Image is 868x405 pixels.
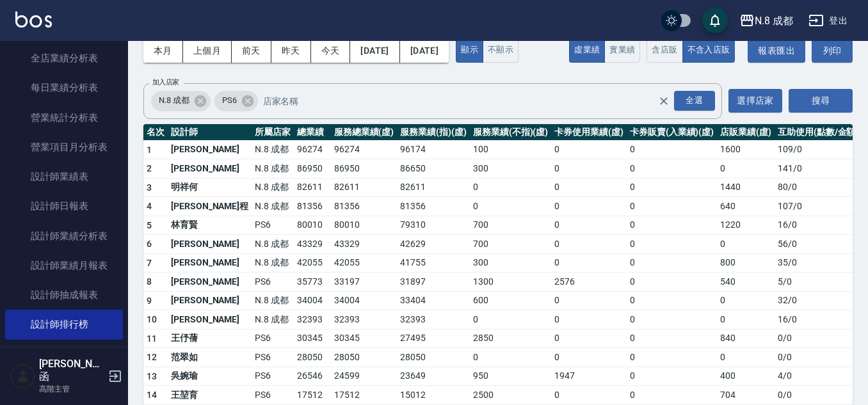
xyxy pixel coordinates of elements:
td: 43329 [331,235,398,254]
a: 設計師日報表 [5,191,123,221]
td: 0 [627,159,717,179]
th: 設計師 [168,124,252,141]
button: [DATE] [400,39,449,63]
td: 1440 [717,178,775,197]
td: 1947 [551,367,627,386]
th: 店販業績(虛) [717,124,775,141]
img: Person [10,363,36,389]
td: 0 [717,310,775,330]
button: 登出 [803,9,853,33]
button: 搜尋 [789,89,853,113]
td: 96174 [397,140,470,159]
button: 昨天 [271,39,311,63]
td: 17512 [294,386,331,405]
a: 商品銷售排行榜 [5,340,123,369]
td: 28050 [331,348,398,367]
td: 28050 [397,348,470,367]
td: 82611 [294,178,331,197]
div: N.8 成都 [755,13,793,29]
button: 虛業績 [569,38,605,63]
th: 服務業績(不指)(虛) [470,124,551,141]
td: 33404 [397,291,470,310]
td: N.8 成都 [252,178,294,197]
a: 設計師抽成報表 [5,280,123,310]
td: 0 [627,386,717,405]
a: 營業統計分析表 [5,103,123,132]
td: N.8 成都 [252,310,294,330]
span: 14 [147,390,157,400]
td: 23649 [397,367,470,386]
td: 王堃育 [168,386,252,405]
td: 0 [551,253,627,273]
td: 42629 [397,235,470,254]
td: 81356 [294,197,331,216]
td: 0 / 0 [775,329,862,348]
td: 0 [717,235,775,254]
button: [DATE] [350,39,399,63]
td: 0 [470,197,551,216]
td: 0 [470,310,551,330]
a: 全店業績分析表 [5,44,123,73]
td: 0 [627,235,717,254]
button: 顯示 [456,38,483,63]
td: 840 [717,329,775,348]
td: 640 [717,197,775,216]
input: 店家名稱 [260,90,680,112]
span: 1 [147,145,152,155]
td: [PERSON_NAME] [168,310,252,330]
td: 100 [470,140,551,159]
td: 0 [551,216,627,235]
td: 2500 [470,386,551,405]
td: 0 [551,329,627,348]
td: 15012 [397,386,470,405]
td: 32 / 0 [775,291,862,310]
span: 11 [147,333,157,344]
td: 30345 [331,329,398,348]
td: [PERSON_NAME] [168,235,252,254]
td: 0 [551,197,627,216]
p: 高階主管 [39,383,104,395]
td: N.8 成都 [252,235,294,254]
td: N.8 成都 [252,253,294,273]
span: PS6 [214,94,245,107]
th: 名次 [143,124,168,141]
td: 700 [470,216,551,235]
button: 本月 [143,39,183,63]
td: N.8 成都 [252,197,294,216]
td: N.8 成都 [252,159,294,179]
th: 服務業績(指)(虛) [397,124,470,141]
td: [PERSON_NAME] [168,140,252,159]
td: 0 [627,178,717,197]
td: 0 [551,386,627,405]
th: 卡券販賣(入業績)(虛) [627,124,717,141]
td: 0 [627,216,717,235]
button: 前天 [232,39,271,63]
td: [PERSON_NAME] [168,273,252,292]
div: N.8 成都 [151,91,211,111]
td: 0 [627,291,717,310]
button: 不含入店販 [682,38,735,63]
td: 0 [627,329,717,348]
span: 10 [147,314,157,324]
td: 0 [627,310,717,330]
td: 56 / 0 [775,235,862,254]
a: 營業項目月分析表 [5,132,123,162]
th: 服務總業績(虛) [331,124,398,141]
td: 30345 [294,329,331,348]
th: 總業績 [294,124,331,141]
button: 含店販 [647,38,682,63]
td: 80010 [331,216,398,235]
td: N.8 成都 [252,140,294,159]
td: 34004 [331,291,398,310]
td: 32393 [331,310,398,330]
td: 32393 [294,310,331,330]
label: 加入店家 [152,77,179,87]
td: 300 [470,253,551,273]
td: 35 / 0 [775,253,862,273]
td: 28050 [294,348,331,367]
td: [PERSON_NAME]程 [168,197,252,216]
td: 0 [627,348,717,367]
button: 列印 [812,39,853,63]
td: 26546 [294,367,331,386]
td: PS6 [252,348,294,367]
